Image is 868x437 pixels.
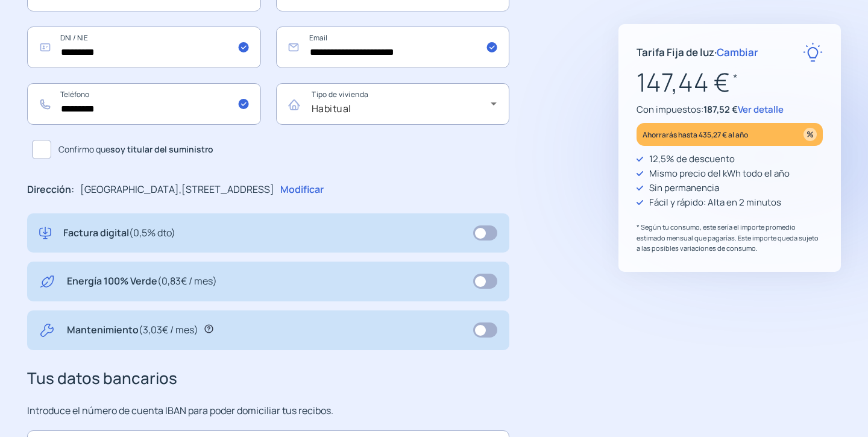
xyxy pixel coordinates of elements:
[157,274,217,288] span: (0,83€ / mes)
[27,182,74,198] p: Dirección:
[803,42,823,62] img: rate-E.svg
[27,366,509,391] h3: Tus datos bancarios
[649,166,790,181] p: Mismo precio del kWh todo el año
[58,143,213,156] span: Confirmo que
[139,323,198,336] span: (3,03€ / mes)
[39,274,55,289] img: energy-green.svg
[649,181,719,195] p: Sin permanencia
[27,403,509,419] p: Introduce el número de cuenta IBAN para poder domiciliar tus recibos.
[280,182,324,198] p: Modificar
[649,152,735,166] p: 12,5% de descuento
[80,182,274,198] p: [GEOGRAPHIC_DATA],[STREET_ADDRESS]
[63,225,175,241] p: Factura digital
[649,195,781,210] p: Fácil y rápido: Alta en 2 minutos
[703,103,738,116] span: 187,52 €
[312,90,368,100] mat-label: Tipo de vivienda
[129,226,175,239] span: (0,5% dto)
[637,44,758,60] p: Tarifa Fija de luz ·
[39,322,55,338] img: tool.svg
[39,225,51,241] img: digital-invoice.svg
[312,102,351,115] span: Habitual
[643,128,748,142] p: Ahorrarás hasta 435,27 € al año
[110,143,213,155] b: soy titular del suministro
[67,274,217,289] p: Energía 100% Verde
[717,45,758,59] span: Cambiar
[637,62,823,102] p: 147,44 €
[637,222,823,254] p: * Según tu consumo, este sería el importe promedio estimado mensual que pagarías. Este importe qu...
[738,103,784,116] span: Ver detalle
[637,102,823,117] p: Con impuestos:
[67,322,198,338] p: Mantenimiento
[804,128,817,141] img: percentage_icon.svg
